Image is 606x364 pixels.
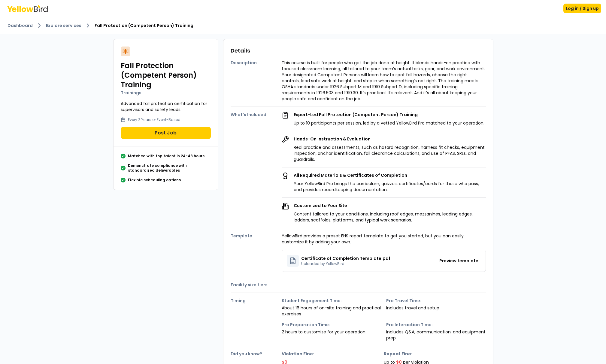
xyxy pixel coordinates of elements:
p: Trainings [121,90,211,96]
p: Up to 10 participants per session, led by a vetted YellowBird Pro matched to your operation. [294,120,484,126]
p: Every 2 Years or Event-Based [128,117,180,122]
p: Customized to Your Site [294,203,486,209]
p: YellowBird provides a preset EHS report template to get you started, but you can easily customize... [282,233,486,245]
button: Log in / Sign up [563,4,601,13]
strong: Violation Fine: [282,351,384,357]
p: Hands-On Instruction & Evaluation [294,136,486,142]
a: Dashboard [8,23,33,29]
p: Your YellowBird Pro brings the curriculum, quizzes, certificates/cards for those who pass, and pr... [294,181,486,193]
strong: Student Engagement Time: [282,298,381,304]
button: Preview template [437,256,481,266]
h4: Template [231,233,282,239]
p: 2 hours to customize for your operation [282,329,381,335]
p: Certificate of Completion Template.pdf [301,255,390,261]
p: Includes Q&A, communication, and equipment prep [386,329,486,341]
strong: Pro Interaction Time: [386,322,486,328]
h4: Description [231,60,282,66]
p: Matched with top talent in 24-48 hours [128,154,205,158]
p: Advanced fall protection certification for supervisors and safety leads. [121,101,211,113]
h2: Fall Protection (Competent Person) Training [121,61,211,90]
h4: Facility size tiers [231,282,282,288]
p: Expert-Led Fall Protection (Competent Person) Training [294,112,484,118]
p: All Required Materials & Certificates of Completion [294,172,486,178]
h3: Details [231,47,486,55]
p: This course is built for people who get the job done at height. It blends hands-on practice with ... [282,60,486,102]
strong: Pro Travel Time: [386,298,486,304]
p: Flexible scheduling options [128,178,181,182]
p: About 16 hours of on-site training and practical exercises [282,305,381,317]
span: Fall Protection (Competent Person) Training [95,23,193,29]
h4: Timing [231,298,282,304]
p: Uploaded by YellowBird [301,261,390,266]
p: Real practice and assessments, such as hazard recognition, harness fit checks, equipment inspecti... [294,144,486,162]
h4: Did you know? [231,351,282,357]
nav: breadcrumb [8,22,599,29]
strong: Pro Preparation Time: [282,322,381,328]
button: Post Job [121,127,211,139]
p: Content tailored to your conditions, including roof edges, mezzanines, leading edges, ladders, sc... [294,211,486,223]
a: Explore services [46,23,81,29]
p: Includes travel and setup [386,305,486,311]
h4: What's Included [231,112,282,118]
strong: Repeat Fine: [384,351,486,357]
p: Demonstrate compliance with standardized deliverables [128,163,211,173]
